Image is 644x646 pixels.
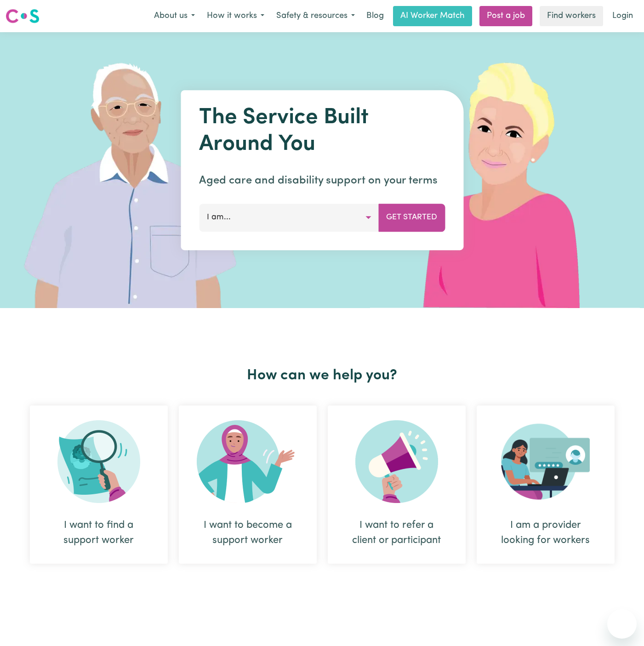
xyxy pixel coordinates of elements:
div: I want to become a support worker [179,406,317,564]
a: Careseekers logo [6,6,40,27]
p: Aged care and disability support on your terms [199,172,445,189]
h1: The Service Built Around You [199,105,445,158]
a: Blog [361,6,389,26]
a: Login [607,6,638,26]
button: How it works [201,6,270,26]
h2: How can we help you? [24,367,620,384]
button: Get Started [378,204,445,231]
a: Find workers [540,6,603,26]
div: I want to refer a client or participant [350,518,444,548]
div: I want to find a support worker [52,518,146,548]
button: Safety & resources [270,6,361,26]
div: I want to refer a client or participant [328,406,466,564]
img: Refer [355,420,438,503]
a: Post a job [479,6,532,26]
img: Search [57,420,140,503]
iframe: Button to launch messaging window [607,609,637,639]
img: Careseekers logo [6,8,40,24]
button: About us [148,6,201,26]
img: Become Worker [197,420,299,503]
img: Provider [501,420,590,503]
div: I am a provider looking for workers [499,518,593,548]
div: I want to find a support worker [30,406,168,564]
div: I want to become a support worker [201,518,295,548]
div: I am a provider looking for workers [477,406,615,564]
button: I am... [199,204,379,231]
a: AI Worker Match [393,6,472,26]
